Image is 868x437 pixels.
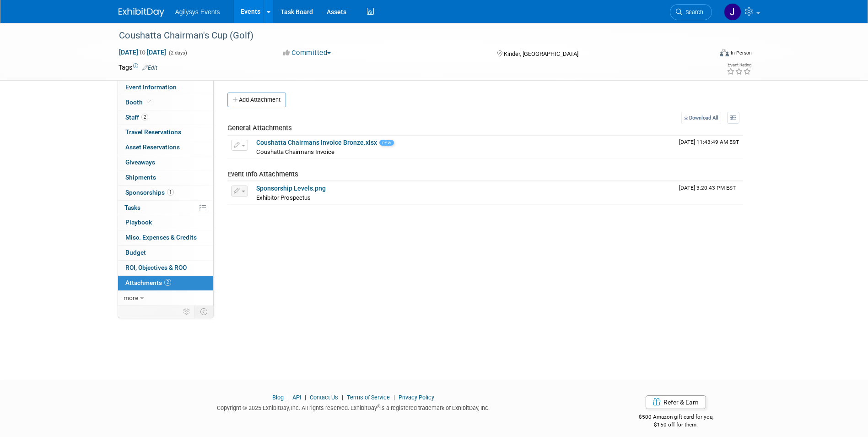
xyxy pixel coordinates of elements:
[399,394,434,401] a: Privacy Policy
[118,80,213,95] a: Event Information
[227,93,286,107] button: Add Attachment
[124,204,140,211] span: Tasks
[681,112,721,124] a: Download All
[670,4,712,20] a: Search
[118,201,213,215] a: Tasks
[118,291,213,306] a: more
[118,125,213,140] a: Travel Reservations
[116,27,698,44] div: Coushatta Chairman's Cup (Golf)
[504,50,578,57] span: Kinder, [GEOGRAPHIC_DATA]
[602,421,750,429] div: $150 off for them.
[118,110,213,125] a: Staff2
[147,99,151,104] i: Booth reservation complete
[164,279,171,286] span: 2
[119,8,164,17] img: ExhibitDay
[168,50,187,56] span: (2 days)
[727,63,751,67] div: Event Rating
[125,83,177,91] span: Event Information
[227,170,298,178] span: Event Info Attachments
[272,394,284,401] a: Blog
[285,394,291,401] span: |
[125,218,152,226] span: Playbook
[125,264,187,271] span: ROI, Objectives & ROO
[118,186,213,200] a: Sponsorships1
[125,143,180,151] span: Asset Reservations
[292,394,301,401] a: API
[730,49,752,56] div: In-Person
[724,3,741,21] img: Jennifer Bridell
[142,65,157,71] a: Edit
[646,395,706,409] a: Refer & Earn
[675,181,743,204] td: Upload Timestamp
[227,124,292,132] span: General Attachments
[118,95,213,110] a: Booth
[118,155,213,170] a: Giveaways
[391,394,397,401] span: |
[118,230,213,245] a: Misc. Expenses & Credits
[658,48,752,61] div: Event Format
[125,128,181,136] span: Travel Reservations
[256,185,326,192] a: Sponsorship Levels.png
[602,407,750,428] div: $500 Amazon gift card for you,
[175,8,220,16] span: Agilysys Events
[125,98,153,106] span: Booth
[347,394,390,401] a: Terms of Service
[118,276,213,290] a: Attachments2
[124,294,138,301] span: more
[167,189,174,196] span: 1
[379,140,394,146] span: new
[118,261,213,275] a: ROI, Objectives & ROO
[125,158,155,166] span: Giveaways
[141,114,148,120] span: 2
[118,170,213,185] a: Shipments
[125,189,174,196] span: Sponsorships
[119,402,589,412] div: Copyright © 2025 ExhibitDay, Inc. All rights reserved. ExhibitDay is a registered trademark of Ex...
[679,185,736,191] span: Upload Timestamp
[125,249,146,256] span: Budget
[377,404,380,409] sup: ®
[119,48,167,56] span: [DATE] [DATE]
[194,306,213,317] td: Toggle Event Tabs
[256,148,334,155] span: Coushatta Chairmans Invoice
[302,394,308,401] span: |
[138,49,147,56] span: to
[310,394,338,401] a: Contact Us
[119,63,157,72] td: Tags
[679,139,739,145] span: Upload Timestamp
[179,306,195,317] td: Personalize Event Tab Strip
[118,215,213,230] a: Playbook
[675,136,743,158] td: Upload Timestamp
[125,279,171,286] span: Attachments
[118,246,213,260] a: Budget
[118,140,213,155] a: Asset Reservations
[125,234,197,241] span: Misc. Expenses & Credits
[280,48,334,58] button: Committed
[340,394,345,401] span: |
[720,49,729,56] img: Format-Inperson.png
[256,194,311,201] span: Exhibitor Prospectus
[125,174,156,181] span: Shipments
[256,139,377,146] a: Coushatta Chairmans Invoice Bronze.xlsx
[125,114,148,121] span: Staff
[682,9,703,16] span: Search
